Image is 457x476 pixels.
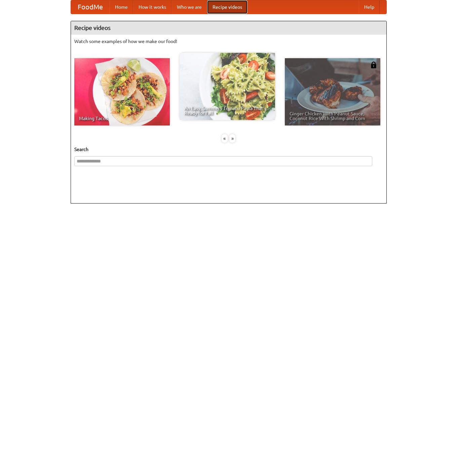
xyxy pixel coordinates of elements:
p: Watch some examples of how we make our food! [74,38,383,45]
div: » [229,134,235,143]
span: Making Tacos [79,116,165,121]
span: An Easy, Summery Tomato Pasta That's Ready for Fall [184,106,270,115]
a: Recipe videos [207,0,247,14]
h5: Search [74,146,383,153]
a: How it works [133,0,172,14]
img: 483408.png [370,62,377,68]
h4: Recipe videos [71,21,386,35]
a: Home [110,0,133,14]
div: « [222,134,228,143]
a: FoodMe [71,0,110,14]
a: Help [359,0,380,14]
a: Who we are [172,0,207,14]
a: Making Tacos [74,58,170,125]
a: An Easy, Summery Tomato Pasta That's Ready for Fall [180,53,275,120]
